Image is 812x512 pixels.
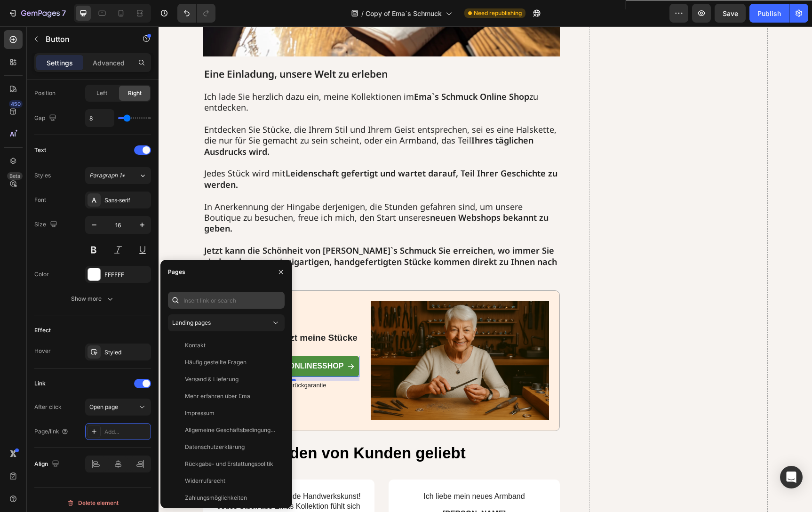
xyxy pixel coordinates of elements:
button: Delete element [34,496,151,511]
p: [PERSON_NAME] [242,483,389,493]
span: / [361,8,364,18]
p: 7 [62,8,66,19]
button: Show more [34,290,151,307]
div: 450 [9,100,23,108]
div: FFFFFF [104,271,149,279]
input: Auto [86,110,114,127]
p: Jedes Stück wird mit [46,142,401,164]
strong: Jetzt kann die Schönheit von [PERSON_NAME]`s Schmuck Sie erreichen, wo immer Sie sind, und unsere... [46,218,398,252]
div: Link [34,379,46,388]
div: Text [34,146,46,154]
div: Undo/Redo [177,4,215,23]
strong: Ema`s Schmuck Online Shop [255,64,371,76]
span: Open page [89,403,118,410]
span: Copy of Ema`s Schmuck [366,8,442,18]
div: After click [34,403,62,411]
div: Mehr erfahren über Ema [185,392,250,400]
div: Position [34,89,56,97]
input: Insert link or search [168,292,285,309]
p: Entdecken Sie Stücke, die Ihrem Stil und Ihrem Geist entsprechen, sei es eine Halskette, die nur ... [46,98,401,131]
span: Right [128,89,142,97]
span: Paragraph 1* [89,171,125,180]
span: Save [723,9,738,17]
h2: Entdecken Sie jetzt meine Stücke [56,305,201,319]
button: Publish [749,4,789,23]
button: Open page [85,399,151,416]
span: Landing pages [172,319,211,326]
div: Pages [168,268,185,276]
span: Left [96,89,107,97]
button: Paragraph 1* [85,167,151,184]
div: Sans-serif [104,196,149,205]
div: Size [34,218,59,231]
button: <p>Besuche meinen onlinesshop</p> [56,329,201,351]
div: Datenschutzerklärung [185,443,245,451]
span: Need republishing [474,9,522,17]
div: Styled [104,348,149,357]
p: Besuche meinen onlinesshop [60,335,185,345]
p: Advanced [93,58,125,68]
div: Allgemeine Geschäftsbedingungen [185,426,275,434]
p: Absolut atemberaubende Handwerkskunst! Jedes Stück aus Emas Kollektion fühlt sich an, als wäre es... [57,465,204,504]
div: Add... [104,428,149,436]
div: Beta [7,172,23,180]
button: Save [715,4,746,23]
p: Ich liebe mein neues Armband [242,465,389,475]
div: Delete element [67,497,119,509]
strong: Leidenschaft gefertigt und wartet darauf, Teil Ihrer Geschichte zu werden. [46,141,399,163]
strong: neuen Webshops bekannt zu geben. [46,185,390,208]
button: 7 [4,4,70,23]
div: Show more [71,294,115,304]
p: In Anerkennung der Hingabe derjenigen, die Stunden gefahren sind, um unsere Boutique zu besuchen,... [46,175,401,208]
div: Styles [34,171,51,180]
div: Zahlungsmöglichkeiten [185,494,247,502]
div: Hover [34,347,51,355]
div: Versand & Lieferung [185,375,239,384]
p: 30 Tage Geld-Zurückgarantie [56,355,200,363]
p: Button [46,33,126,45]
div: Gap [34,112,58,125]
div: Page/link [34,427,69,436]
div: Kontakt [185,341,206,350]
div: Align [34,458,61,471]
iframe: Design area [159,26,812,512]
div: Effect [34,326,51,335]
div: Font [34,196,46,204]
div: Häufig gestellte Fragen [185,358,247,367]
strong: Ihres täglichen Ausdrucks wird. [46,108,375,130]
button: Landing pages [168,314,285,331]
div: Rückgabe- und Erstattungspolitik [185,460,273,468]
div: Open Intercom Messenger [780,466,803,488]
h2: Von Tausenden von Kunden geliebt [45,416,402,438]
div: Publish [757,8,781,18]
div: Impressum [185,409,215,417]
div: Widerrufsrecht [185,477,225,485]
p: Settings [47,58,73,68]
img: gempages_557299829017936728-324d0f69-009c-4bbc-ad2e-49b2e904274e.png [212,275,390,394]
div: Button [67,316,88,325]
div: Color [34,270,49,279]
